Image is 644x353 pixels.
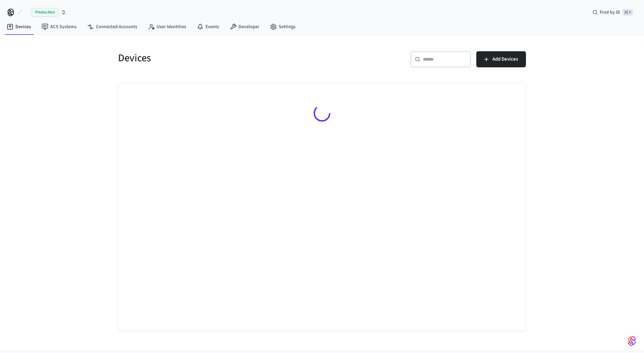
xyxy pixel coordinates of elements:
a: Settings [265,21,301,33]
span: Add Devices [492,55,518,64]
a: Connected Accounts [82,21,143,33]
span: Find by ID [600,9,620,16]
button: Add Devices [476,51,526,67]
div: Find by ID⌘ K [587,6,639,18]
a: Events [192,21,224,33]
a: User Identities [143,21,192,33]
a: Developer [224,21,265,33]
span: Production [32,8,58,17]
img: SeamLogoGradient.69752ec5.svg [628,336,636,346]
span: ⌘ K [622,9,633,16]
h5: Devices [118,51,318,65]
a: Devices [1,21,36,33]
a: ACS Systems [36,21,82,33]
